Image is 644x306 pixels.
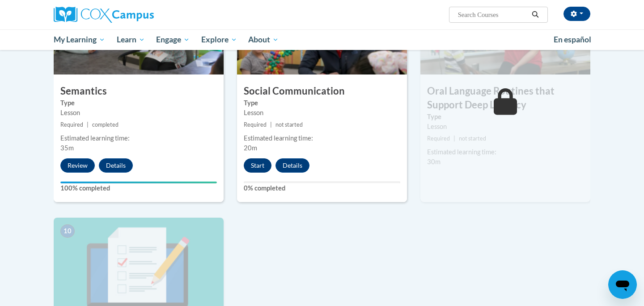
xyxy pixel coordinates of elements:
[99,158,133,173] button: Details
[457,9,529,20] input: Search Courses
[563,7,590,21] button: Account Settings
[244,183,400,193] label: 0% completed
[270,121,272,128] span: |
[248,34,279,45] span: About
[237,84,407,98] h3: Social Communication
[420,84,590,112] h3: Oral Language Routines that Support Deep Literacy
[60,121,83,128] span: Required
[60,108,217,118] div: Lesson
[60,183,217,193] label: 100% completed
[427,158,441,165] span: 30m
[529,9,542,20] button: Search
[60,158,95,173] button: Review
[244,121,267,128] span: Required
[275,158,309,173] button: Details
[150,29,195,50] a: Engage
[60,98,217,108] label: Type
[275,121,303,128] span: not started
[40,29,604,50] div: Main menu
[48,29,111,50] a: My Learning
[60,144,74,152] span: 35m
[54,34,105,45] span: My Learning
[427,147,584,157] div: Estimated learning time:
[54,7,224,23] a: Cox Campus
[243,29,285,50] a: About
[459,135,486,142] span: not started
[60,224,75,238] span: 10
[201,34,237,45] span: Explore
[60,133,217,143] div: Estimated learning time:
[244,98,400,108] label: Type
[548,30,597,49] a: En español
[427,112,584,122] label: Type
[87,121,89,128] span: |
[54,7,154,23] img: Cox Campus
[453,135,455,142] span: |
[608,270,637,299] iframe: Button to launch messaging window
[244,108,400,118] div: Lesson
[156,34,190,45] span: Engage
[554,35,591,44] span: En español
[117,34,145,45] span: Learn
[54,84,224,98] h3: Semantics
[427,122,584,132] div: Lesson
[111,29,151,50] a: Learn
[244,158,271,173] button: Start
[427,135,450,142] span: Required
[60,182,217,183] div: Your progress
[92,121,119,128] span: completed
[244,133,400,143] div: Estimated learning time:
[195,29,243,50] a: Explore
[244,144,257,152] span: 20m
